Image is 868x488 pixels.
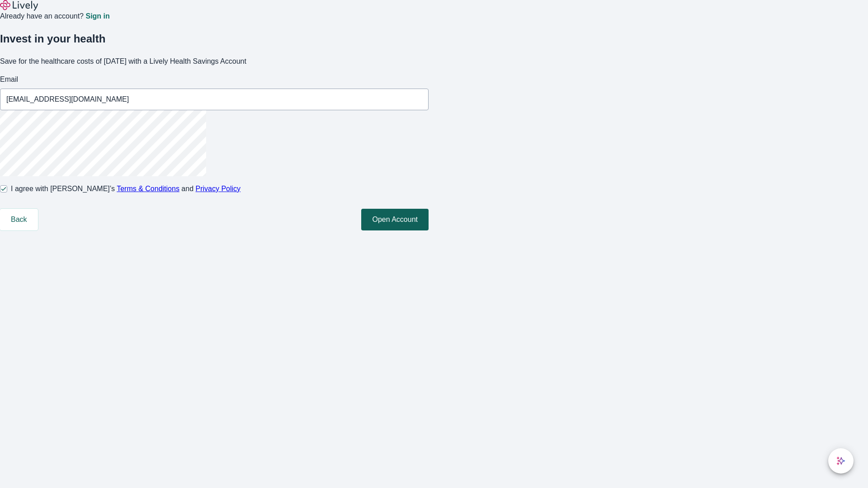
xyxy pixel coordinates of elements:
svg: Lively AI Assistant [836,456,845,465]
a: Privacy Policy [196,185,241,192]
a: Sign in [85,13,109,20]
button: Open Account [361,209,429,230]
span: I agree with [PERSON_NAME]’s and [11,183,241,194]
button: chat [828,448,854,474]
a: Terms & Conditions [117,185,179,192]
